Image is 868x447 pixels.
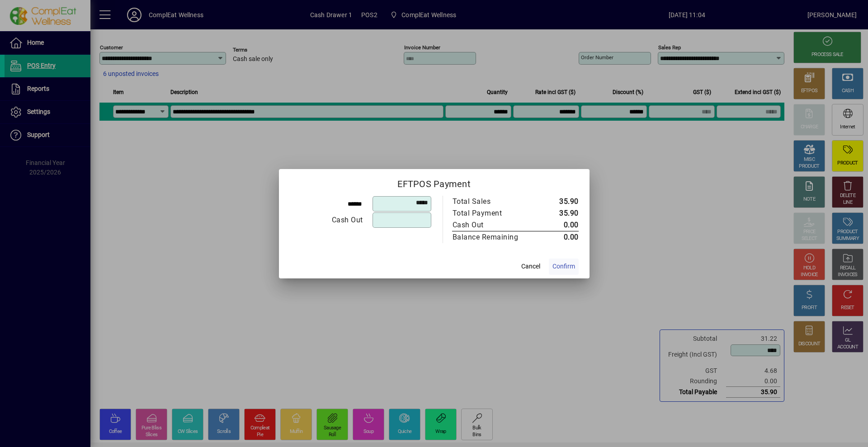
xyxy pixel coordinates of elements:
td: 0.00 [538,219,579,231]
td: Total Sales [452,196,538,207]
div: Balance Remaining [453,232,528,243]
span: Confirm [552,262,575,271]
button: Confirm [549,259,579,275]
td: Total Payment [452,207,538,219]
h2: EFTPOS Payment [279,169,590,195]
div: Cash Out [290,215,363,226]
span: Cancel [521,262,540,271]
button: Cancel [516,259,545,275]
td: 35.90 [538,196,579,207]
div: Cash Out [453,220,528,231]
td: 0.00 [538,231,579,243]
td: 35.90 [538,207,579,219]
